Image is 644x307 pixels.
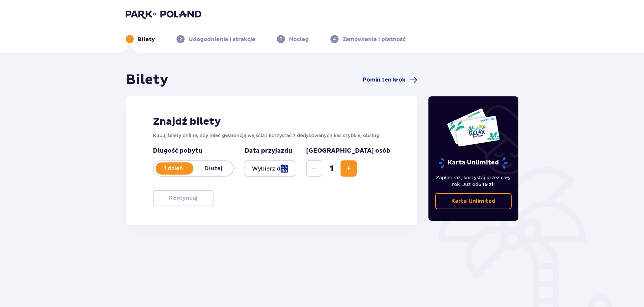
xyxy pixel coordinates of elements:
[129,36,131,42] p: 1
[341,160,357,177] button: Zwiększ
[180,36,182,42] p: 2
[447,108,500,147] img: Dwie karty całoroczne do Suntago z napisem 'UNLIMITED RELAX', na białym tle z tropikalnymi liśćmi...
[277,35,309,43] div: 3Nocleg
[438,157,508,169] p: Karta Unlimited
[306,160,322,177] button: Zmniejsz
[363,76,405,84] span: Pomiń ten krok
[435,174,512,188] p: Zapłać raz, korzystaj przez cały rok. Już od !
[451,197,495,205] p: Karta Unlimited
[169,194,197,202] p: Kontynuuj
[333,36,336,42] p: 4
[176,35,255,43] div: 2Udogodnienia i atrakcje
[478,182,493,187] span: 649 zł
[153,147,234,155] p: Długość pobytu
[280,36,282,42] p: 3
[153,190,214,206] button: Kontynuuj
[324,163,339,174] span: 1
[343,36,406,43] p: Zamówienie i płatność
[189,36,255,43] p: Udogodnienia i atrakcje
[138,36,155,43] p: Bilety
[245,147,292,155] p: Data przyjazdu
[126,9,201,19] img: Park of Poland logo
[363,76,417,84] a: Pomiń ten krok
[153,115,390,128] h2: Znajdź bilety
[435,193,512,209] a: Karta Unlimited
[153,132,390,139] p: Kupuj bilety online, aby mieć gwarancję wejścia i korzystać z dedykowanych kas szybkiej obsługi.
[126,35,155,43] div: 1Bilety
[126,71,168,88] h1: Bilety
[306,147,390,155] p: [GEOGRAPHIC_DATA] osób
[289,36,309,43] p: Nocleg
[330,35,406,43] div: 4Zamówienie i płatność
[193,165,233,172] p: Dłużej
[154,165,193,172] p: 1 dzień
